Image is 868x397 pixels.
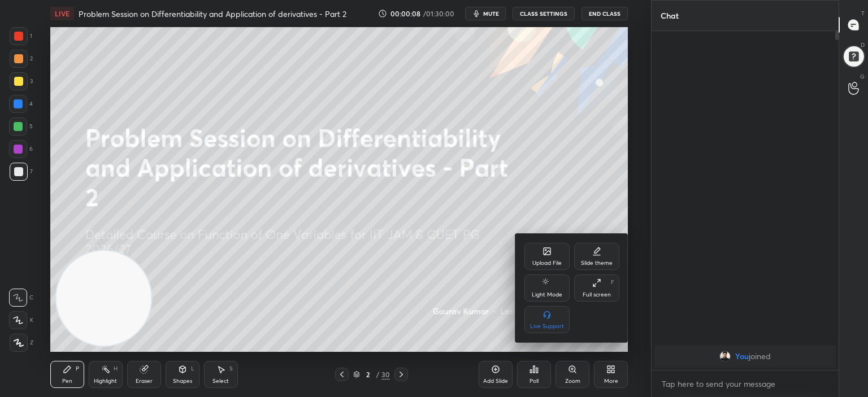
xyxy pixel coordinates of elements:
[611,280,614,285] div: F
[532,292,562,298] div: Light Mode
[581,260,613,266] div: Slide theme
[583,292,611,298] div: Full screen
[532,260,562,266] div: Upload File
[530,324,564,329] div: Live Support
